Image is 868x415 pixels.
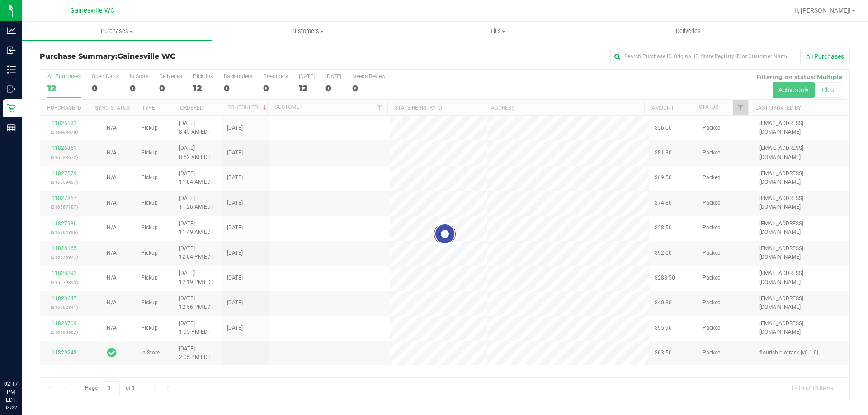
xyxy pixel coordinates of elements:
p: 08/22 [4,404,18,411]
input: Search Purchase ID, Original ID, State Registry ID or Customer Name... [610,50,791,63]
h3: Purchase Summary: [40,52,310,61]
a: Deliveries [593,22,783,41]
span: Gainesville WC [70,7,114,14]
inline-svg: Reports [7,123,16,132]
span: Purchases [22,27,212,35]
p: 02:17 PM EDT [4,380,18,404]
inline-svg: Inventory [7,65,16,74]
inline-svg: Retail [7,104,16,113]
span: Gainesville WC [118,52,175,61]
inline-svg: Outbound [7,84,16,93]
iframe: Resource center [9,343,36,370]
span: Customers [212,27,402,35]
a: Purchases [22,22,212,41]
inline-svg: Inbound [7,46,16,55]
button: All Purchases [800,49,850,64]
span: Deliveries [664,27,713,35]
a: Tills [402,22,593,41]
a: Customers [212,22,402,41]
span: Hi, [PERSON_NAME]! [792,7,851,14]
inline-svg: Analytics [7,26,16,35]
span: Tills [403,27,592,35]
